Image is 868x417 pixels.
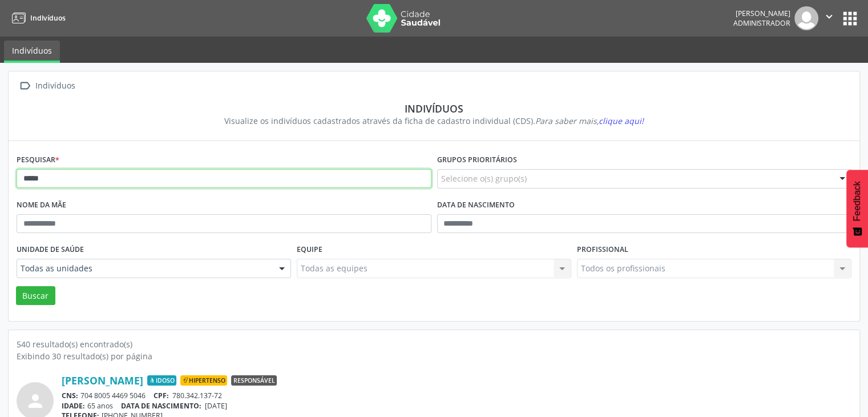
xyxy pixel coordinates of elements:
span: Indivíduos [30,13,66,23]
button: apps [840,9,860,29]
div: 540 resultado(s) encontrado(s) [17,338,851,350]
span: IDADE: [62,401,85,411]
div: 704 8005 4469 5046 [62,391,851,400]
label: Grupos prioritários [437,151,517,169]
a:  Indivíduos [17,78,77,94]
i:  [823,10,835,23]
a: Indivíduos [8,9,66,27]
div: Visualize os indivíduos cadastrados através da ficha de cadastro individual (CDS). [25,115,843,127]
span: 780.342.137-72 [172,391,222,400]
label: Unidade de saúde [17,241,84,259]
div: Exibindo 30 resultado(s) por página [17,350,851,362]
span: Hipertenso [180,375,227,386]
label: Nome da mãe [17,197,66,214]
label: Profissional [577,241,628,259]
i: Para saber mais, [535,115,644,126]
span: [DATE] [205,401,227,411]
span: Todas as unidades [21,263,268,274]
span: Feedback [852,181,862,221]
span: DATA DE NASCIMENTO: [121,401,201,411]
span: clique aqui! [599,115,644,126]
button:  [818,6,840,30]
i: person [25,391,46,411]
div: Indivíduos [25,102,843,115]
div: [PERSON_NAME] [733,9,790,18]
span: Idoso [147,375,176,386]
img: img [794,6,818,30]
button: Feedback - Mostrar pesquisa [846,170,868,247]
a: [PERSON_NAME] [62,374,143,387]
i:  [17,78,33,94]
span: CNS: [62,391,78,400]
span: Administrador [733,18,790,28]
a: Indivíduos [4,41,60,63]
label: Pesquisar [17,151,59,169]
span: Selecione o(s) grupo(s) [441,173,527,185]
label: Data de nascimento [437,197,515,214]
div: 65 anos [62,401,851,411]
button: Buscar [16,286,55,306]
div: Indivíduos [33,78,77,94]
span: Responsável [231,375,277,386]
label: Equipe [297,241,322,259]
span: CPF: [154,391,169,400]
